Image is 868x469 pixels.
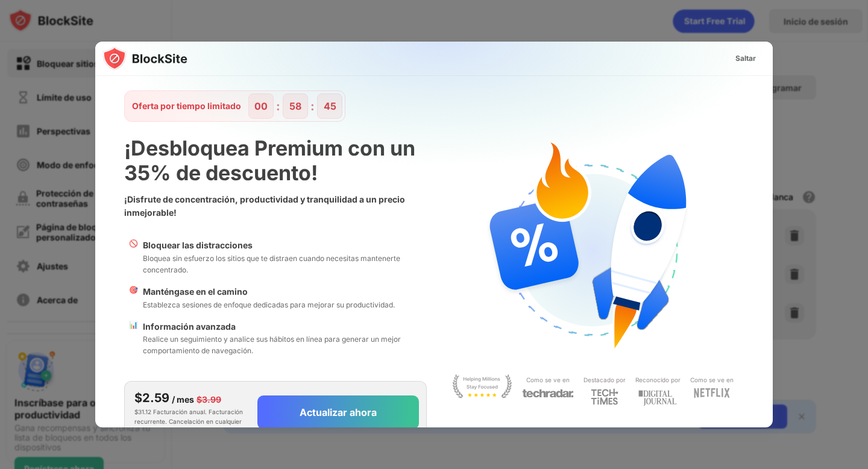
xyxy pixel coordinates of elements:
font: Reconocido por [635,376,681,383]
font: / mes [172,394,194,404]
font: Manténgase en el camino [143,286,248,297]
img: light-stay-focus.svg [452,374,512,398]
img: light-techradar.svg [522,388,574,398]
img: light-netflix.svg [694,388,730,398]
font: $2.59 [134,391,169,405]
img: light-techtimes.svg [591,388,618,405]
font: Actualizar ahora [300,406,377,418]
font: Saltar [735,54,756,63]
img: gradient.svg [102,42,780,280]
font: $3.99 [197,394,221,404]
font: Como se ve en [526,376,570,383]
font: Destacado por [583,376,626,383]
font: $31.12 Facturación anual. Facturación recurrente. Cancelación en cualquier momento y por cualquie... [134,408,243,435]
font: Realice un seguimiento y analice sus hábitos en línea para generar un mejor comportamiento de nav... [143,335,401,355]
font: Como se ve en [690,376,734,383]
font: 📊 [129,320,138,329]
font: Información avanzada [143,321,236,332]
img: light-digital-journal.svg [638,388,677,408]
font: 🎯 [129,285,138,294]
font: Establezca sesiones de enfoque dedicadas para mejorar su productividad. [143,300,395,309]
